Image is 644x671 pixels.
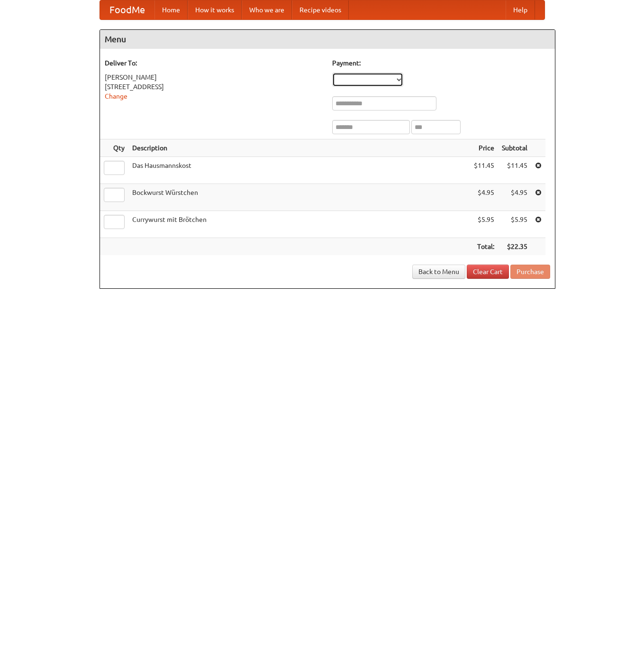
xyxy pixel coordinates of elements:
[470,139,498,157] th: Price
[470,211,498,238] td: $5.95
[105,58,323,68] h5: Deliver To:
[105,92,127,100] a: Change
[498,139,531,157] th: Subtotal
[100,30,555,49] h4: Menu
[498,238,531,256] th: $22.35
[467,265,509,279] a: Clear Cart
[470,157,498,184] td: $11.45
[412,265,465,279] a: Back to Menu
[100,0,154,19] a: FoodMe
[506,0,535,19] a: Help
[242,0,292,19] a: Who we are
[292,0,349,19] a: Recipe videos
[498,211,531,238] td: $5.95
[510,265,550,279] button: Purchase
[100,139,128,157] th: Qty
[105,82,323,92] div: [STREET_ADDRESS]
[498,184,531,211] td: $4.95
[105,73,323,82] div: [PERSON_NAME]
[498,157,531,184] td: $11.45
[470,238,498,256] th: Total:
[154,0,188,19] a: Home
[128,139,470,157] th: Description
[188,0,242,19] a: How it works
[470,184,498,211] td: $4.95
[128,184,470,211] td: Bockwurst Würstchen
[128,157,470,184] td: Das Hausmannskost
[332,58,550,68] h5: Payment:
[128,211,470,238] td: Currywurst mit Brötchen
